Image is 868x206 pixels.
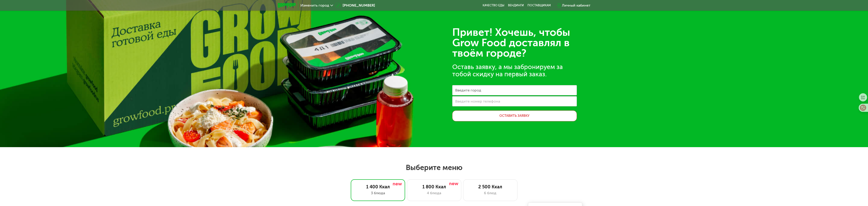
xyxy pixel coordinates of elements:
[455,89,481,91] label: Введите город
[412,190,457,196] div: 4 блюда
[355,184,400,189] div: 1 400 Ккал
[508,4,524,7] a: Вендинги
[452,63,577,78] div: Оставь заявку, а мы забронируем за тобой скидку на первый заказ.
[468,190,513,196] div: 6 блюд
[412,184,457,189] div: 1 800 Ккал
[15,163,853,172] h2: Выберите меню
[455,100,500,103] label: Введите номер телефона
[483,4,504,7] a: Качество еды
[335,3,375,8] a: [PHONE_NUMBER]
[468,184,513,189] div: 2 500 Ккал
[355,190,400,196] div: 3 блюда
[527,4,551,7] div: поставщикам
[562,3,590,8] div: Личный кабинет
[300,4,329,7] span: Изменить город
[452,27,577,58] div: Привет! Хочешь, чтобы Grow Food доставлял в твоём городе?
[452,110,577,121] button: Оставить заявку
